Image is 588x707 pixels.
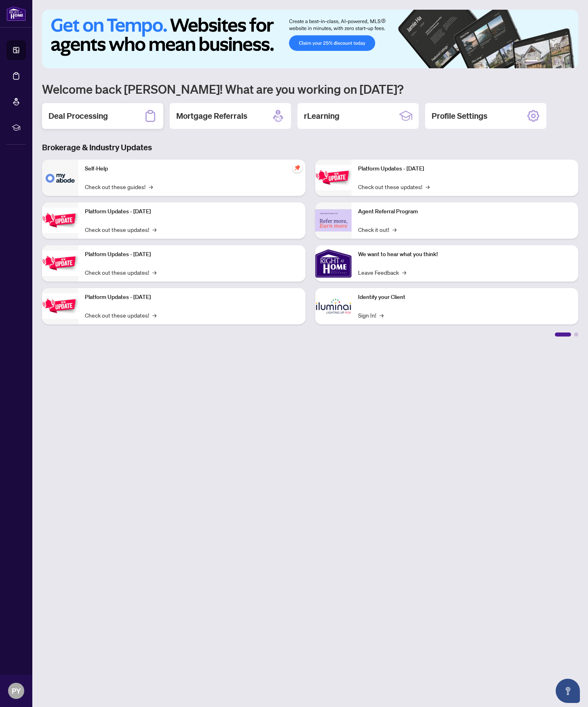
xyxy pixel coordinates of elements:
img: Platform Updates - September 16, 2025 [42,208,78,233]
h3: Brokerage & Industry Updates [42,142,578,153]
h2: Deal Processing [48,110,108,122]
button: 4 [554,60,557,63]
span: → [152,225,156,234]
img: Agent Referral Program [315,209,352,231]
a: Check out these updates!→ [85,225,156,234]
button: Open asap [556,679,580,703]
img: We want to hear what you think! [315,245,352,282]
span: → [149,182,153,191]
button: 3 [548,60,551,63]
a: Check out these updates!→ [85,311,156,320]
img: Platform Updates - July 8, 2025 [42,293,78,319]
img: logo [6,6,26,21]
button: 1 [525,60,538,63]
img: Self-Help [42,160,78,196]
a: Check out these guides!→ [85,182,153,191]
h2: rLearning [304,110,339,122]
span: pushpin [293,163,302,173]
a: Check out these updates!→ [85,268,156,277]
span: → [379,311,384,320]
a: Check out these updates!→ [358,182,430,191]
img: Platform Updates - July 21, 2025 [42,250,78,276]
span: → [152,268,156,277]
a: Check it out!→ [358,225,396,234]
span: → [402,268,406,277]
span: PY [12,685,21,696]
span: → [152,311,156,320]
p: Agent Referral Program [358,207,572,216]
h2: Mortgage Referrals [176,110,247,122]
button: 6 [567,60,570,63]
h2: Profile Settings [432,110,487,122]
p: We want to hear what you think! [358,250,572,259]
p: Platform Updates - [DATE] [85,250,299,259]
button: 2 [541,60,544,63]
p: Self-Help [85,164,299,173]
span: → [392,225,396,234]
img: Identify your Client [315,288,352,324]
img: Platform Updates - June 23, 2025 [315,165,352,190]
span: → [426,182,430,191]
p: Platform Updates - [DATE] [85,207,299,216]
p: Platform Updates - [DATE] [85,293,299,302]
a: Leave Feedback→ [358,268,406,277]
a: Sign In!→ [358,311,384,320]
p: Identify your Client [358,293,572,302]
img: Slide 0 [42,10,578,68]
h1: Welcome back [PERSON_NAME]! What are you working on [DATE]? [42,81,578,97]
p: Platform Updates - [DATE] [358,164,572,173]
button: 5 [561,60,564,63]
